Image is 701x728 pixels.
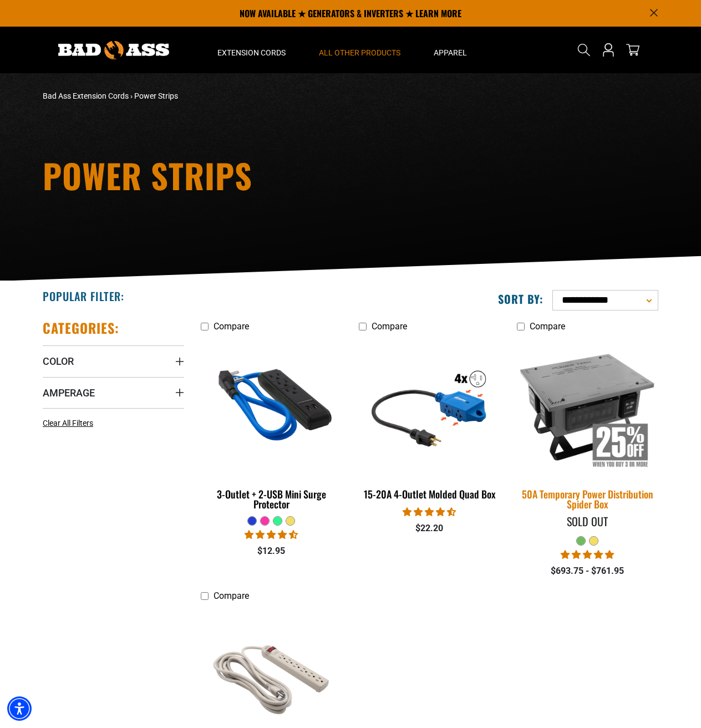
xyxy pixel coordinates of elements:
div: Sold Out [517,516,658,527]
summary: Apparel [417,27,484,73]
a: cart [624,43,642,57]
span: › [130,91,133,100]
div: 3-Outlet + 2-USB Mini Surge Protector [201,489,342,509]
span: Power Strips [134,91,178,100]
span: Color [43,355,74,368]
span: 4.44 stars [403,507,456,517]
div: Accessibility Menu [7,696,32,721]
summary: Search [575,41,593,59]
span: 4.36 stars [245,530,298,540]
a: Open this option [600,27,617,73]
a: Bad Ass Extension Cords [43,91,129,100]
summary: Color [43,345,184,376]
nav: breadcrumbs [43,90,448,102]
span: 5.00 stars [561,549,614,560]
h2: Popular Filter: [43,289,124,303]
a: Clear All Filters [43,418,98,429]
img: Bad Ass Extension Cords [58,41,169,59]
a: 50A Temporary Power Distribution Spider Box 50A Temporary Power Distribution Spider Box [517,337,658,516]
div: $693.75 - $761.95 [517,564,658,578]
summary: Amperage [43,377,184,408]
span: Compare [530,321,565,332]
span: Apparel [434,48,467,58]
h2: Categories: [43,319,119,337]
div: 50A Temporary Power Distribution Spider Box [517,489,658,509]
div: $22.20 [359,522,500,535]
summary: Extension Cords [201,27,302,73]
img: blue [202,343,342,470]
h1: Power Strips [43,159,448,192]
img: 50A Temporary Power Distribution Spider Box [510,335,665,477]
div: 15-20A 4-Outlet Molded Quad Box [359,489,500,499]
summary: All Other Products [302,27,417,73]
label: Sort by: [498,292,543,306]
a: 15-20A 4-Outlet Molded Quad Box 15-20A 4-Outlet Molded Quad Box [359,337,500,506]
a: blue 3-Outlet + 2-USB Mini Surge Protector [201,337,342,516]
span: Clear All Filters [43,419,93,427]
span: Amperage [43,386,95,399]
span: All Other Products [319,48,400,58]
img: 15-20A 4-Outlet Molded Quad Box [359,343,499,470]
span: Compare [214,321,249,332]
span: Extension Cords [217,48,286,58]
span: Compare [214,590,249,601]
div: $12.95 [201,544,342,558]
span: Compare [372,321,407,332]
